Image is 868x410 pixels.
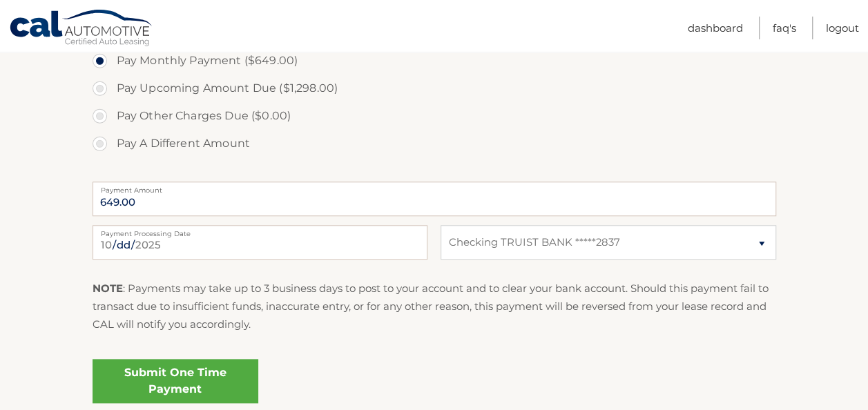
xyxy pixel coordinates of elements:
label: Payment Processing Date [93,225,427,236]
strong: NOTE [93,282,123,295]
label: Pay A Different Amount [93,130,776,157]
a: Logout [826,17,859,39]
a: Cal Automotive [9,9,154,49]
label: Payment Amount [93,182,776,193]
a: Dashboard [688,17,743,39]
label: Pay Monthly Payment ($649.00) [93,47,776,75]
label: Pay Other Charges Due ($0.00) [93,102,776,130]
input: Payment Amount [93,182,776,216]
input: Payment Date [93,225,427,260]
p: : Payments may take up to 3 business days to post to your account and to clear your bank account.... [93,280,776,334]
label: Pay Upcoming Amount Due ($1,298.00) [93,75,776,102]
a: FAQ's [773,17,796,39]
a: Submit One Time Payment [93,359,258,403]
